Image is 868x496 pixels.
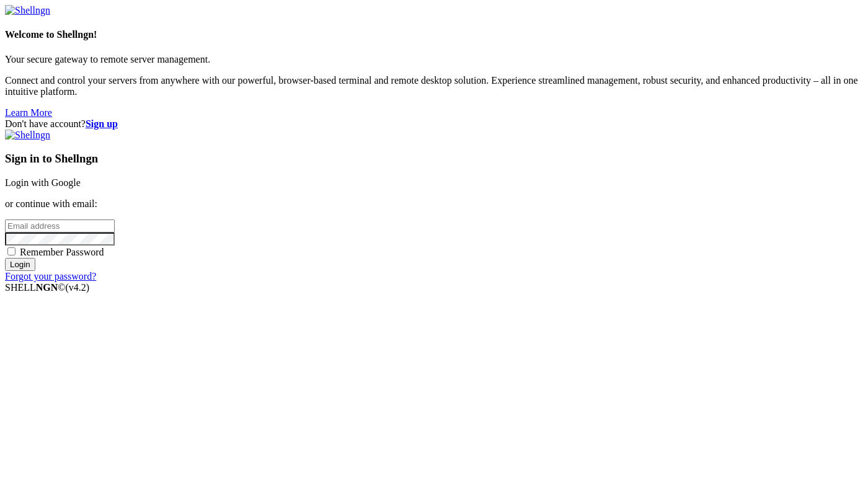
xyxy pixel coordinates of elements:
[5,54,863,65] p: Your secure gateway to remote server management.
[86,118,118,129] a: Sign up
[5,177,81,188] a: Login with Google
[5,118,863,130] div: Don't have account?
[5,75,863,97] p: Connect and control your servers from anywhere with our powerful, browser-based terminal and remo...
[5,258,35,271] input: Login
[7,247,15,255] input: Remember Password
[5,29,863,40] h4: Welcome to Shellngn!
[5,5,50,16] img: Shellngn
[5,152,863,166] h3: Sign in to Shellngn
[5,107,52,118] a: Learn More
[36,282,58,293] b: NGN
[5,282,89,293] span: SHELL ©
[5,130,50,141] img: Shellngn
[5,219,115,232] input: Email address
[5,198,863,210] p: or continue with email:
[5,271,96,281] a: Forgot your password?
[20,247,104,257] span: Remember Password
[66,282,90,293] span: 4.2.0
